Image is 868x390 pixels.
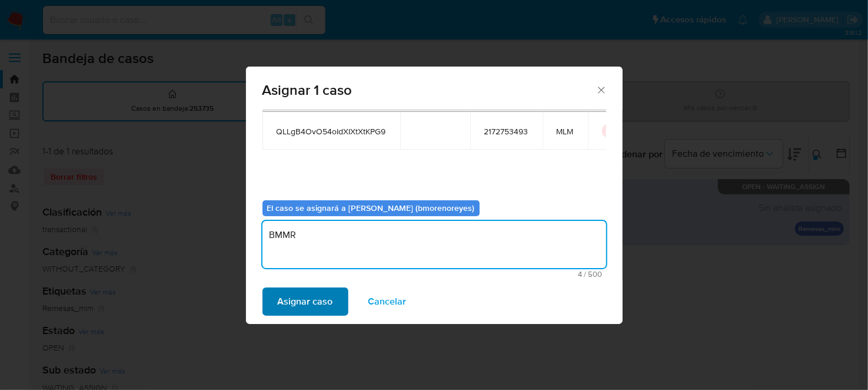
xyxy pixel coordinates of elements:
b: El caso se asignará a [PERSON_NAME] (bmorenoreyes) [267,202,475,214]
span: Asignar caso [278,289,333,315]
textarea: BMMR [262,221,606,268]
button: Cancelar [353,287,422,316]
span: MLM [557,126,574,137]
button: Cerrar ventana [596,84,606,95]
div: assign-modal [246,67,623,324]
span: QLLgB4OvO54oIdXIXtXtKPG9 [277,126,386,137]
span: Máximo 500 caracteres [266,270,603,278]
button: icon-button [602,124,616,138]
span: Cancelar [368,289,407,315]
button: Asignar caso [262,287,348,316]
span: Asignar 1 caso [262,83,596,97]
span: 2172753493 [484,126,528,137]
